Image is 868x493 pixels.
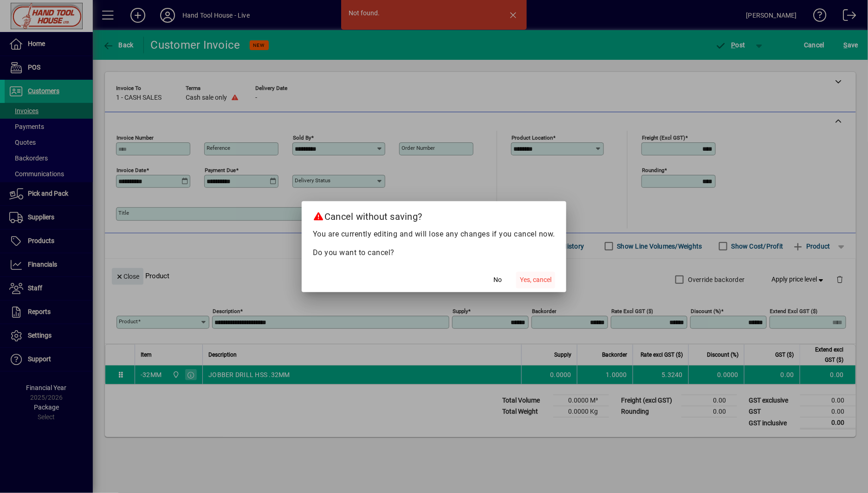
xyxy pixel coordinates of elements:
p: Do you want to cancel? [313,247,555,258]
span: Yes, cancel [520,275,551,285]
span: No [493,275,502,285]
h2: Cancel without saving? [302,201,566,228]
button: Yes, cancel [516,272,555,288]
p: You are currently editing and will lose any changes if you cancel now. [313,229,555,240]
button: No [483,272,512,288]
